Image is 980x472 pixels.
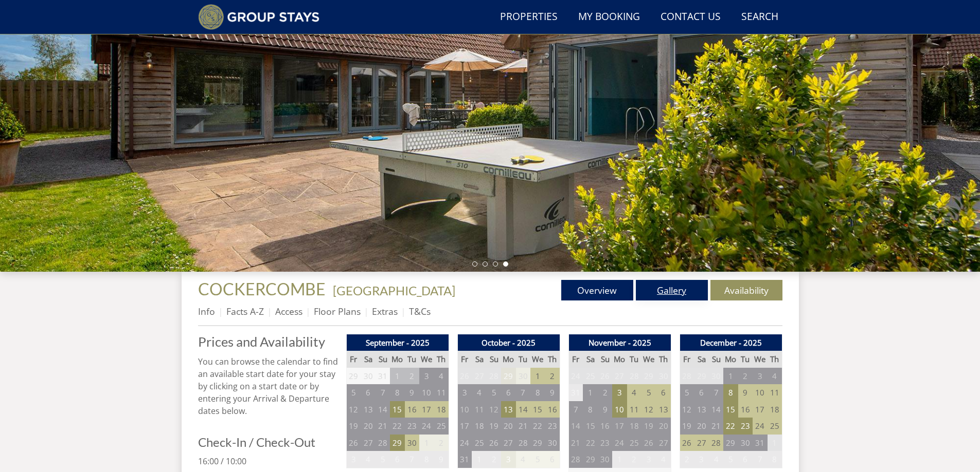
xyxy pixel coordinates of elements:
[583,351,597,368] th: Sa
[723,435,738,451] td: 29
[530,384,545,401] td: 8
[501,435,515,451] td: 27
[419,435,434,451] td: 1
[598,435,612,451] td: 23
[496,6,562,29] a: Properties
[333,283,455,298] a: [GEOGRAPHIC_DATA]
[583,384,597,401] td: 1
[501,384,515,401] td: 6
[627,401,642,418] td: 11
[753,351,767,368] th: We
[656,368,671,385] td: 30
[516,401,530,418] td: 14
[457,418,472,435] td: 17
[656,351,671,368] th: Th
[390,351,404,368] th: Mo
[680,401,694,418] td: 12
[642,451,656,468] td: 3
[753,418,767,435] td: 24
[198,455,338,467] p: 16:00 / 10:00
[642,351,656,368] th: We
[642,418,656,435] td: 19
[568,351,583,368] th: Fr
[516,451,530,468] td: 4
[561,280,633,300] a: Overview
[627,435,642,451] td: 25
[198,355,338,417] p: You can browse the calendar to find an available start date for your stay by clicking on a start ...
[694,451,708,468] td: 3
[738,451,753,468] td: 6
[738,418,753,435] td: 23
[405,384,419,401] td: 9
[642,384,656,401] td: 5
[346,418,361,435] td: 19
[694,368,708,385] td: 29
[627,418,642,435] td: 18
[530,351,545,368] th: We
[680,435,694,451] td: 26
[723,384,738,401] td: 8
[472,401,486,418] td: 11
[501,418,515,435] td: 20
[568,401,583,418] td: 7
[612,435,627,451] td: 24
[737,6,782,29] a: Search
[376,384,390,401] td: 7
[198,279,329,299] a: COCKERCOMBE
[472,351,486,368] th: Sa
[390,384,404,401] td: 8
[457,351,472,368] th: Fr
[709,368,723,385] td: 30
[694,401,708,418] td: 13
[376,351,390,368] th: Su
[694,384,708,401] td: 6
[346,384,361,401] td: 5
[583,435,597,451] td: 22
[376,401,390,418] td: 14
[768,451,782,468] td: 8
[487,435,501,451] td: 26
[768,384,782,401] td: 11
[472,368,486,385] td: 27
[768,418,782,435] td: 25
[376,368,390,385] td: 31
[694,418,708,435] td: 20
[768,368,782,385] td: 4
[753,401,767,418] td: 17
[457,384,472,401] td: 3
[753,368,767,385] td: 3
[753,435,767,451] td: 31
[275,305,302,317] a: Access
[545,418,560,435] td: 23
[612,384,627,401] td: 3
[390,418,404,435] td: 22
[487,351,501,368] th: Su
[709,384,723,401] td: 7
[198,334,338,349] h2: Prices and Availability
[574,6,644,29] a: My Booking
[738,351,753,368] th: Tu
[405,351,419,368] th: Tu
[598,401,612,418] td: 9
[738,435,753,451] td: 30
[723,418,738,435] td: 22
[376,451,390,468] td: 5
[419,351,434,368] th: We
[361,351,375,368] th: Sa
[419,384,434,401] td: 10
[680,334,782,351] th: December - 2025
[738,368,753,385] td: 2
[457,451,472,468] td: 31
[709,418,723,435] td: 21
[487,418,501,435] td: 19
[457,435,472,451] td: 24
[530,401,545,418] td: 15
[346,451,361,468] td: 3
[346,435,361,451] td: 26
[198,436,338,449] h3: Check-In / Check-Out
[709,401,723,418] td: 14
[568,334,671,351] th: November - 2025
[314,305,361,317] a: Floor Plans
[516,418,530,435] td: 21
[434,401,449,418] td: 18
